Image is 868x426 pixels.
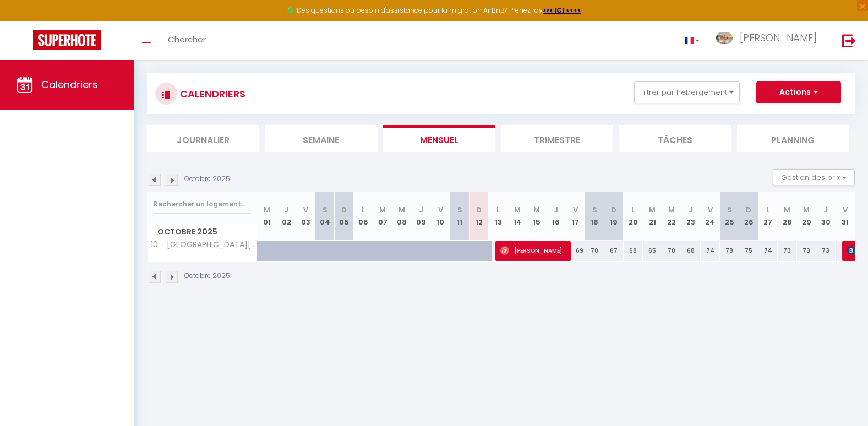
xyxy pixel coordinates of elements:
[631,205,635,215] abbr: L
[585,192,604,241] th: 18
[823,205,828,215] abbr: J
[508,192,527,241] th: 14
[758,241,778,261] div: 74
[284,205,288,215] abbr: J
[689,205,693,215] abbr: J
[496,205,500,215] abbr: L
[547,192,566,241] th: 16
[392,192,412,241] th: 08
[773,169,855,185] button: Gestion des prix
[573,205,578,215] abbr: V
[554,205,558,215] abbr: J
[624,241,643,261] div: 68
[681,192,701,241] th: 23
[543,6,581,15] a: >>> ICI <<<<
[533,205,540,215] abbr: M
[501,125,613,152] li: Trimestre
[373,192,392,241] th: 07
[740,31,817,45] span: [PERSON_NAME]
[708,21,831,60] a: ... [PERSON_NAME]
[296,192,315,241] th: 03
[160,21,214,60] a: Chercher
[585,241,604,261] div: 70
[843,205,848,215] abbr: V
[335,192,354,241] th: 05
[527,192,547,241] th: 15
[379,205,386,215] abbr: M
[470,192,489,241] th: 12
[681,241,701,261] div: 68
[148,224,257,240] span: Octobre 2025
[41,78,98,91] span: Calendriers
[184,174,230,184] p: Octobre 2025
[33,30,101,50] img: Super Booking
[797,192,816,241] th: 29
[604,241,624,261] div: 67
[619,125,731,152] li: Tâches
[778,192,797,241] th: 28
[147,125,259,152] li: Journalier
[701,192,720,241] th: 24
[419,205,423,215] abbr: J
[457,205,462,215] abbr: S
[662,241,681,261] div: 70
[303,205,308,215] abbr: V
[643,192,662,241] th: 21
[803,205,810,215] abbr: M
[756,81,841,103] button: Actions
[398,205,405,215] abbr: M
[708,205,713,215] abbr: V
[323,205,327,215] abbr: S
[315,192,335,241] th: 04
[643,241,662,261] div: 65
[258,192,277,241] th: 01
[264,205,270,215] abbr: M
[476,205,482,215] abbr: D
[766,205,769,215] abbr: L
[739,241,758,261] div: 75
[354,192,373,241] th: 06
[816,241,836,261] div: 73
[566,241,585,261] div: 69
[431,192,450,241] th: 10
[746,205,751,215] abbr: D
[383,125,495,152] li: Mensuel
[177,81,245,106] h3: CALENDRIERS
[797,241,816,261] div: 73
[500,240,565,261] span: [PERSON_NAME]
[784,205,790,215] abbr: M
[362,205,365,215] abbr: L
[450,192,470,241] th: 11
[662,192,681,241] th: 22
[438,205,443,215] abbr: V
[277,192,296,241] th: 02
[737,125,849,152] li: Planning
[716,32,733,45] img: ...
[649,205,656,215] abbr: M
[816,192,836,241] th: 30
[592,205,597,215] abbr: S
[720,241,739,261] div: 78
[566,192,585,241] th: 17
[778,241,797,261] div: 73
[634,81,740,103] button: Filtrer par hébergement
[720,192,739,241] th: 25
[758,192,778,241] th: 27
[168,34,206,45] span: Chercher
[727,205,732,215] abbr: S
[489,192,508,241] th: 13
[265,125,377,152] li: Semaine
[701,241,720,261] div: 74
[842,34,856,47] img: logout
[611,205,616,215] abbr: D
[739,192,758,241] th: 26
[604,192,624,241] th: 19
[412,192,431,241] th: 09
[154,194,251,214] input: Rechercher un logement...
[341,205,347,215] abbr: D
[149,241,259,249] span: 10 - [GEOGRAPHIC_DATA][STREET_ADDRESS]
[624,192,643,241] th: 20
[668,205,675,215] abbr: M
[836,192,855,241] th: 31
